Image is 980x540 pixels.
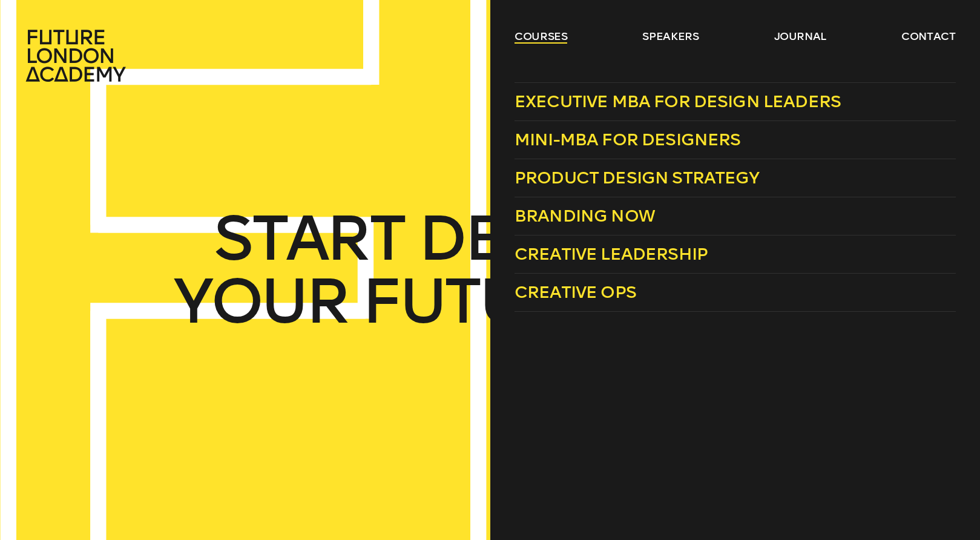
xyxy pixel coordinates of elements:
[515,121,956,159] a: Mini-MBA for Designers
[515,197,956,235] a: Branding Now
[515,206,655,226] span: Branding Now
[515,235,956,274] a: Creative Leadership
[642,29,699,44] a: speakers
[515,159,956,197] a: Product Design Strategy
[515,282,636,302] span: Creative Ops
[515,91,841,111] span: Executive MBA for Design Leaders
[515,130,741,150] span: Mini-MBA for Designers
[901,29,956,44] a: contact
[515,82,956,121] a: Executive MBA for Design Leaders
[515,244,708,264] span: Creative Leadership
[774,29,827,44] a: journal
[515,168,760,188] span: Product Design Strategy
[515,274,956,312] a: Creative Ops
[515,29,568,44] a: courses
